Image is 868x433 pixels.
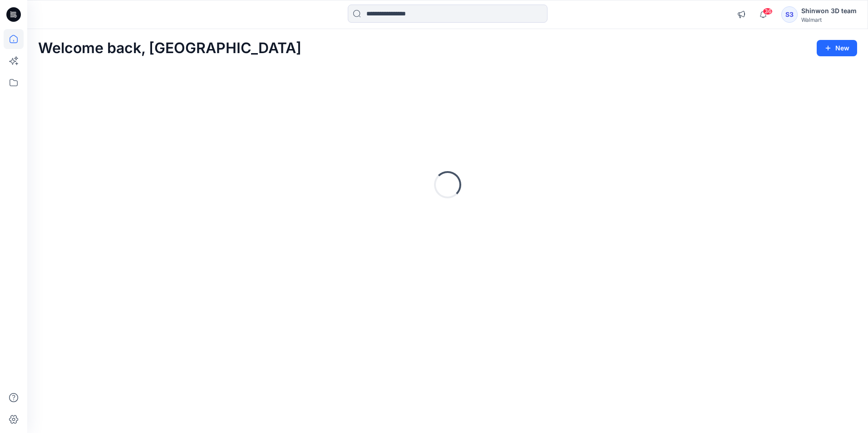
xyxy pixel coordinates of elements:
[817,40,857,56] button: New
[38,40,301,57] h2: Welcome back, [GEOGRAPHIC_DATA]
[801,5,857,16] div: Shinwon 3D team
[801,16,857,23] div: Walmart
[763,8,773,15] span: 36
[781,6,798,23] div: S3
